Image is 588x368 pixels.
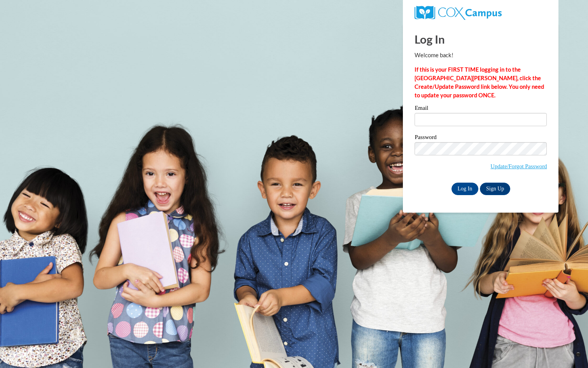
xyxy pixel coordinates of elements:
a: COX Campus [415,9,501,16]
label: Password [415,134,547,142]
label: Email [415,105,547,113]
a: Update/Forgot Password [490,163,547,169]
a: Sign Up [480,183,510,195]
strong: If this is your FIRST TIME logging in to the [GEOGRAPHIC_DATA][PERSON_NAME], click the Create/Upd... [415,66,544,99]
p: Welcome back! [415,51,547,60]
input: Log In [451,183,479,195]
img: COX Campus [415,6,501,20]
h1: Log In [415,31,547,47]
